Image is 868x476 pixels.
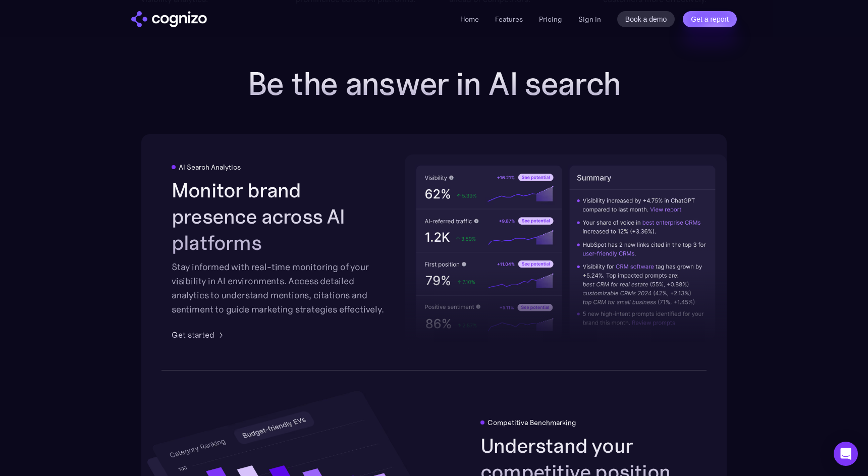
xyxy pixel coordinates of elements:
[232,66,636,102] h2: Be the answer in AI search
[172,260,388,316] div: Stay informed with real-time monitoring of your visibility in AI environments. Access detailed an...
[172,177,388,256] h2: Monitor brand presence across AI platforms
[131,11,207,27] a: home
[179,163,241,171] div: AI Search Analytics
[834,442,858,466] div: Open Intercom Messenger
[172,329,214,341] div: Get started
[172,329,227,341] a: Get started
[487,418,576,427] div: Competitive Benchmarking
[539,15,562,24] a: Pricing
[617,11,675,27] a: Book a demo
[460,15,479,24] a: Home
[578,13,601,25] a: Sign in
[495,15,523,24] a: Features
[405,154,727,350] img: AI visibility metrics performance insights
[683,11,737,27] a: Get a report
[131,11,207,27] img: cognizo logo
